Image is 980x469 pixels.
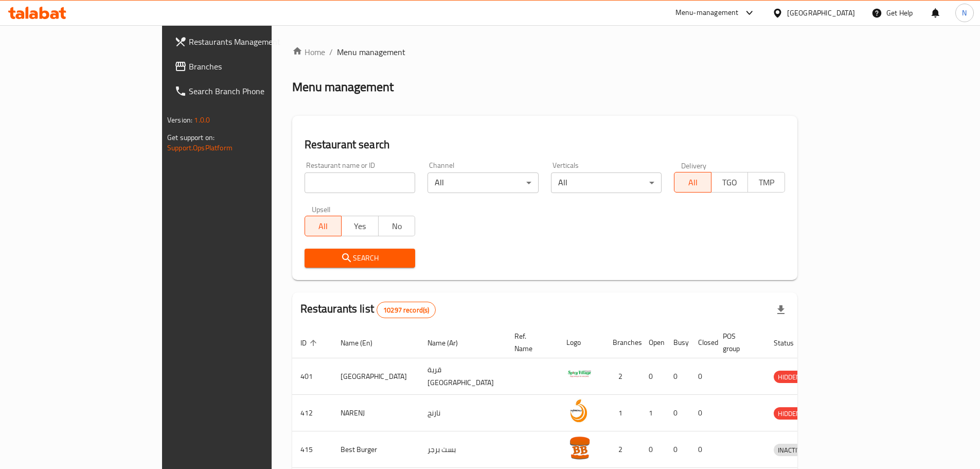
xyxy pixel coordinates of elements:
div: HIDDEN [774,407,805,420]
input: Search for restaurant name or ID.. [305,172,416,193]
th: Closed [690,327,715,358]
span: HIDDEN [774,371,805,383]
td: 0 [690,358,715,395]
button: Search [305,249,416,268]
td: 0 [690,431,715,468]
button: All [674,172,711,193]
span: Get support on: [167,131,215,144]
div: [GEOGRAPHIC_DATA] [787,7,855,19]
span: Yes [346,219,375,234]
td: Best Burger [332,431,419,468]
button: No [378,216,416,236]
th: Branches [604,327,640,358]
a: Support.OpsPlatform [167,141,233,154]
span: ID [300,337,320,349]
td: [GEOGRAPHIC_DATA] [332,358,419,395]
button: Yes [341,216,379,236]
div: INACTIVE [774,444,809,456]
div: All [427,172,539,193]
td: 0 [665,358,690,395]
label: Upsell [312,205,331,213]
div: All [551,172,662,193]
span: Version: [167,113,192,127]
span: Status [774,337,807,349]
td: 2 [604,358,640,395]
span: Ref. Name [514,330,546,355]
span: Search [313,252,407,265]
td: NARENJ [332,395,419,431]
div: HIDDEN [774,371,805,383]
button: TGO [711,172,749,193]
span: INACTIVE [774,444,809,456]
h2: Menu management [292,79,394,95]
td: بست برجر [419,431,506,468]
span: Name (En) [341,337,386,349]
li: / [329,46,333,58]
img: NARENJ [566,398,592,424]
div: Total records count [377,302,436,318]
a: Restaurants Management [166,29,326,54]
h2: Restaurants list [300,301,436,318]
span: 10297 record(s) [377,305,435,315]
img: Spicy Village [566,361,592,387]
button: All [305,216,342,236]
span: Restaurants Management [189,36,317,48]
td: 0 [665,431,690,468]
div: Export file [769,298,793,322]
td: 0 [640,358,665,395]
span: All [679,175,707,190]
label: Delivery [681,162,707,169]
span: TMP [752,175,781,190]
div: Menu-management [675,7,739,19]
a: Search Branch Phone [166,79,326,103]
td: 2 [604,431,640,468]
span: Branches [189,60,317,73]
td: 1 [604,395,640,431]
span: TGO [716,175,744,190]
td: 0 [690,395,715,431]
td: 0 [665,395,690,431]
span: POS group [723,330,753,355]
img: Best Burger [566,435,592,460]
span: N [962,7,967,19]
td: قرية [GEOGRAPHIC_DATA] [419,358,506,395]
span: No [383,219,412,234]
span: Menu management [337,46,405,58]
span: All [309,219,338,234]
td: نارنج [419,395,506,431]
td: 1 [640,395,665,431]
th: Logo [558,327,604,358]
h2: Restaurant search [305,137,785,152]
span: HIDDEN [774,408,805,420]
th: Open [640,327,665,358]
th: Busy [665,327,690,358]
nav: breadcrumb [292,46,797,58]
span: Search Branch Phone [189,85,317,97]
a: Branches [166,54,326,79]
button: TMP [747,172,785,193]
span: 1.0.0 [194,113,210,127]
span: Name (Ar) [427,337,471,349]
td: 0 [640,431,665,468]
